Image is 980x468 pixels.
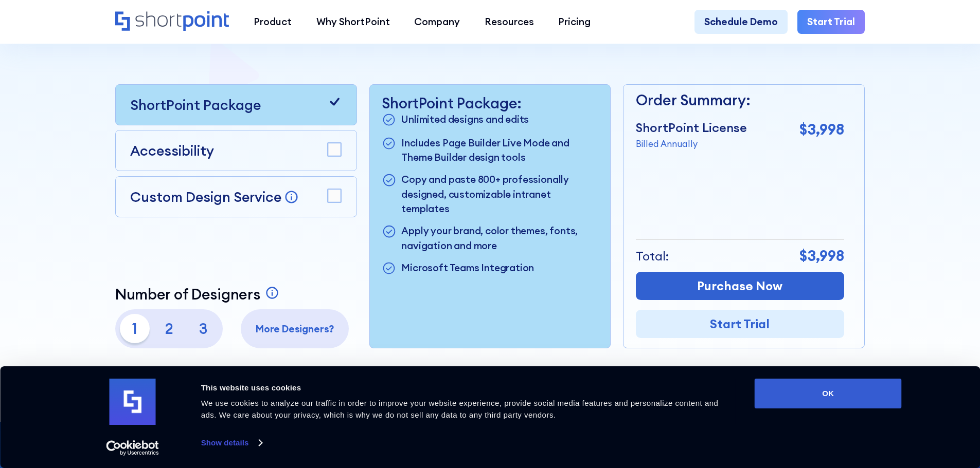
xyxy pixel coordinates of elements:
[636,137,747,150] p: Billed Annually
[755,379,902,408] button: OK
[558,14,591,29] div: Pricing
[382,95,598,112] p: ShortPoint Package:
[254,14,292,29] div: Product
[241,10,304,34] a: Product
[414,14,460,29] div: Company
[485,14,534,29] div: Resources
[546,10,603,34] a: Pricing
[201,382,732,394] div: This website uses cookies
[636,310,844,338] a: Start Trial
[799,245,844,267] p: $3,998
[115,286,282,303] a: Number of Designers
[130,140,214,161] p: Accessibility
[636,272,844,300] a: Purchase Now
[636,119,747,137] p: ShortPoint License
[401,172,598,216] p: Copy and paste 800+ professionally designed, customizable intranet templates
[130,188,281,205] p: Custom Design Service
[402,10,472,34] a: Company
[401,223,598,253] p: Apply your brand, color themes, fonts, navigation and more
[401,112,529,128] p: Unlimited designs and edits
[316,14,390,29] div: Why ShortPoint
[472,10,546,34] a: Resources
[120,314,149,343] p: 1
[636,89,844,111] p: Order Summary:
[797,10,865,34] a: Start Trial
[636,247,669,266] p: Total:
[694,10,788,34] a: Schedule Demo
[201,399,719,419] span: We use cookies to analyze our traffic in order to improve your website experience, provide social...
[304,10,402,34] a: Why ShortPoint
[246,322,344,336] p: More Designers?
[110,379,156,425] img: logo
[189,314,218,343] p: 3
[154,314,184,343] p: 2
[201,435,262,451] a: Show details
[130,95,261,115] p: ShortPoint Package
[115,286,260,303] p: Number of Designers
[401,260,534,277] p: Microsoft Teams Integration
[115,11,229,32] a: Home
[799,119,844,141] p: $3,998
[87,440,177,456] a: Usercentrics Cookiebot - opens in a new window
[401,136,598,165] p: Includes Page Builder Live Mode and Theme Builder design tools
